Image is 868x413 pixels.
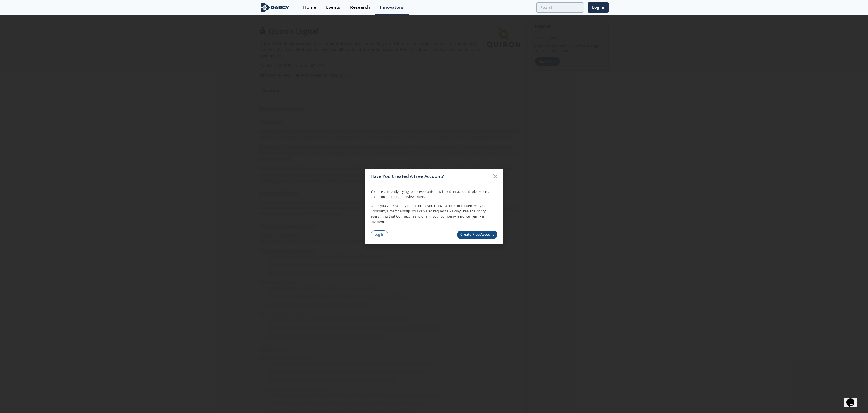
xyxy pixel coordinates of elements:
[380,5,403,10] div: Innovators
[844,390,862,407] iframe: chat widget
[259,3,290,12] img: logo-wide.svg
[588,2,609,13] a: Log In
[371,203,497,224] p: Once you’ve created your account, you’ll have access to content via your Company’s membership. Yo...
[371,230,388,239] a: Log In
[536,2,584,13] input: Advanced Search
[371,189,497,199] p: You are currently trying to access content without an account, please create an account or log in...
[457,231,498,239] a: Create Free Account
[371,171,490,182] div: Have You Created A Free Account?
[326,5,340,10] div: Events
[350,5,370,10] div: Research
[303,5,316,10] div: Home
